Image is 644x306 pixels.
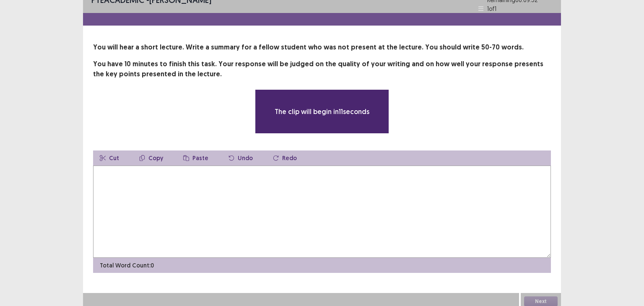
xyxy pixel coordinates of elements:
p: Total Word Count: 0 [100,261,154,270]
button: Paste [177,150,215,166]
button: Copy [132,150,170,166]
button: Undo [222,150,260,166]
button: Redo [266,150,304,166]
p: The clip will begin in 11 seconds [275,106,369,117]
p: You have 10 minutes to finish this task. Your response will be judged on the quality of your writ... [93,59,551,79]
button: Cut [93,150,126,166]
p: 1 of 1 [487,4,496,13]
p: You will hear a short lecture. Write a summary for a fellow student who was not present at the le... [93,42,551,52]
